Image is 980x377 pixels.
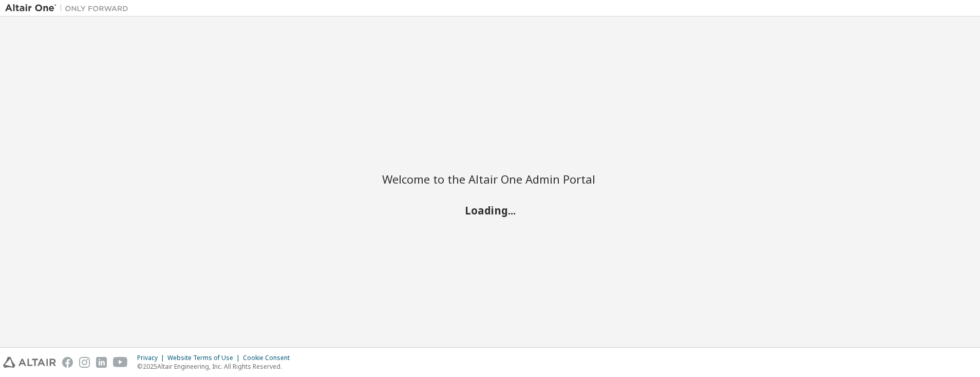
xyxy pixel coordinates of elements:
div: Privacy [137,354,167,362]
img: facebook.svg [62,357,73,368]
h2: Welcome to the Altair One Admin Portal [382,172,598,186]
div: Website Terms of Use [167,354,243,362]
img: linkedin.svg [96,357,107,368]
img: Altair One [5,3,134,13]
h2: Loading... [382,203,598,217]
img: instagram.svg [79,357,90,368]
img: youtube.svg [113,357,128,368]
p: © 2025 Altair Engineering, Inc. All Rights Reserved. [137,362,296,371]
div: Cookie Consent [243,354,296,362]
img: altair_logo.svg [3,357,56,368]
